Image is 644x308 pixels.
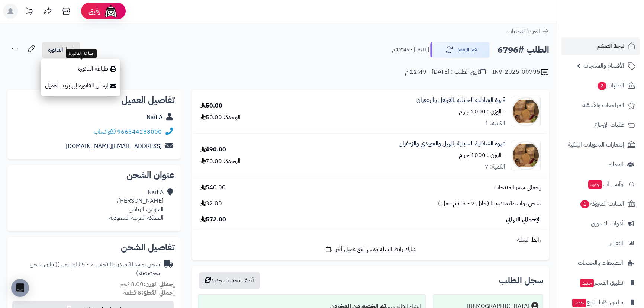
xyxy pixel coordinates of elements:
[511,141,540,170] img: 1704009880-WhatsApp%20Image%202023-12-31%20at%209.42.12%20AM%20(1)-90x90.jpeg
[591,218,623,229] span: أدوات التسويق
[335,245,416,254] span: شارك رابط السلة نفسها مع عميل آخر
[583,61,624,71] span: الأقسام والمنتجات
[416,96,505,105] a: قهوة الشاذلية الحايلية بالقرنفل والزعفران
[459,151,505,160] small: - الوزن : 1000 جرام
[66,142,162,151] a: [EMAIL_ADDRESS][DOMAIN_NAME]
[609,159,623,170] span: العملاء
[146,113,162,122] a: Naif A
[597,80,624,91] span: الطلبات
[568,139,624,150] span: إشعارات التحويلات البنكية
[66,49,96,58] div: طباعة الفاتورة
[561,234,640,252] a: التقارير
[48,45,63,54] span: الفاتورة
[41,61,120,77] a: طباعة الفاتورة
[20,4,38,20] a: تحديثات المنصة
[13,243,175,252] h2: تفاصيل الشحن
[561,254,640,272] a: التطبيقات والخدمات
[561,155,640,173] a: العملاء
[41,77,120,94] a: إرسال الفاتورة إلى بريد العميل
[499,276,543,285] h3: سجل الطلب
[580,199,624,209] span: السلات المتروكة
[200,145,226,154] div: 490.00
[94,127,116,136] a: واتساب
[88,7,100,16] span: رفيق
[511,97,540,126] img: 1704010650-WhatsApp%20Image%202023-12-31%20at%209.42.12%20AM%20(1)-90x90.jpeg
[13,96,175,105] h2: تفاصيل العميل
[582,100,624,110] span: المراجعات والأسئلة
[13,171,175,180] h2: عنوان الشحن
[392,46,429,54] small: [DATE] - 12:49 م
[30,260,160,277] span: ( طرق شحن مخصصة )
[200,183,226,192] span: 540.00
[200,199,222,208] span: 32.00
[579,277,623,288] span: تطبيق المتجر
[11,279,29,297] div: Open Intercom Messenger
[571,297,623,308] span: تطبيق نقاط البيع
[561,116,640,134] a: طلبات الإرجاع
[594,120,624,130] span: طلبات الإرجاع
[117,127,162,136] a: 966544288000
[200,102,222,110] div: 50.00
[120,280,175,289] small: 8.00 كجم
[561,215,640,232] a: أدوات التسويق
[506,215,541,224] span: الإجمالي النهائي
[200,157,241,166] div: الوحدة: 70.00
[141,288,175,297] strong: إجمالي القطع:
[609,238,623,248] span: التقارير
[13,260,160,277] div: شحن بواسطة مندوبينا (خلال 2 - 5 ايام عمل )
[485,119,505,128] div: الكمية: 1
[588,180,602,189] span: جديد
[195,236,546,244] div: رابط السلة
[399,139,505,148] a: قهوة الشاذلية الحايلية بالهيل والعويدي والزعفران
[200,113,241,122] div: الوحدة: 50.00
[199,272,260,289] button: أضف تحديث جديد
[430,42,490,58] button: قيد التنفيذ
[485,163,505,171] div: الكمية: 7
[587,179,623,189] span: وآتس آب
[507,27,540,36] span: العودة للطلبات
[561,195,640,213] a: السلات المتروكة1
[123,288,175,297] small: 8 قطعة
[561,77,640,94] a: الطلبات2
[561,37,640,55] a: لوحة التحكم
[507,27,549,36] a: العودة للطلبات
[598,82,606,90] span: 2
[109,188,164,222] div: Naif A [PERSON_NAME]، العارض، الرياض المملكة العربية السعودية
[42,42,80,58] a: الفاتورة
[580,200,589,208] span: 1
[459,107,505,116] small: - الوزن : 1000 جرام
[572,299,586,307] span: جديد
[200,215,226,224] span: 572.00
[144,280,175,289] strong: إجمالي الوزن:
[492,68,549,77] div: INV-2025-00795
[561,274,640,292] a: تطبيق المتجرجديد
[405,68,486,76] div: تاريخ الطلب : [DATE] - 12:49 م
[325,244,416,254] a: شارك رابط السلة نفسها مع عميل آخر
[580,279,594,287] span: جديد
[438,199,541,208] span: شحن بواسطة مندوبينا (خلال 2 - 5 ايام عمل )
[561,175,640,193] a: وآتس آبجديد
[561,136,640,154] a: إشعارات التحويلات البنكية
[498,42,549,58] h2: الطلب #6796
[578,258,623,268] span: التطبيقات والخدمات
[597,41,624,51] span: لوحة التحكم
[103,4,118,19] img: ai-face.png
[561,96,640,114] a: المراجعات والأسئلة
[494,183,541,192] span: إجمالي سعر المنتجات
